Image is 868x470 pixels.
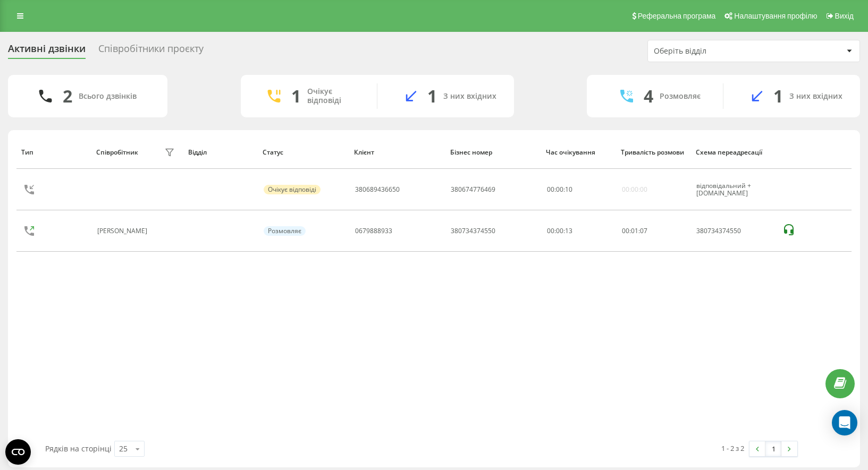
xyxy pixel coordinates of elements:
[721,443,744,454] div: 1 - 2 з 2
[734,12,817,20] span: Налаштування профілю
[622,186,647,193] div: 00:00:00
[621,149,686,156] div: Тривалість розмови
[696,182,771,198] div: відповідальний + ﻿[DOMAIN_NAME]
[654,47,781,56] div: Оберіть відділ
[556,185,563,194] span: 00
[696,227,771,235] div: 380734374550
[565,185,572,194] span: 10
[622,226,629,235] span: 00
[79,92,137,101] div: Всього дзвінків
[264,185,321,194] div: Очікує відповіді
[773,86,783,106] div: 1
[119,443,128,454] div: 25
[98,43,204,59] div: Співробітники проєкту
[450,149,536,156] div: Бізнес номер
[97,227,150,235] div: [PERSON_NAME]
[660,92,701,101] div: Розмовляє
[547,186,572,193] div: : :
[451,186,495,193] div: 380674776469
[451,227,495,235] div: 380734374550
[263,149,344,156] div: Статус
[832,410,857,435] div: Open Intercom Messenger
[5,439,31,465] button: Open CMP widget
[644,86,653,106] div: 4
[696,149,772,156] div: Схема переадресації
[631,226,638,235] span: 01
[427,86,437,106] div: 1
[96,149,138,156] div: Співробітник
[188,149,253,156] div: Відділ
[547,185,554,194] span: 00
[355,227,392,235] div: 0679888933
[63,86,72,106] div: 2
[355,186,400,193] div: 380689436650
[354,149,440,156] div: Клієнт
[640,226,647,235] span: 07
[835,12,854,20] span: Вихід
[264,226,306,236] div: Розмовляє
[291,86,301,106] div: 1
[765,441,781,456] a: 1
[21,149,86,156] div: Тип
[307,87,361,105] div: Очікує відповіді
[8,43,86,59] div: Активні дзвінки
[443,92,496,101] div: З них вхідних
[622,227,647,235] div: : :
[547,227,610,235] div: 00:00:13
[789,92,842,101] div: З них вхідних
[45,443,112,454] span: Рядків на сторінці
[638,12,716,20] span: Реферальна програма
[546,149,611,156] div: Час очікування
